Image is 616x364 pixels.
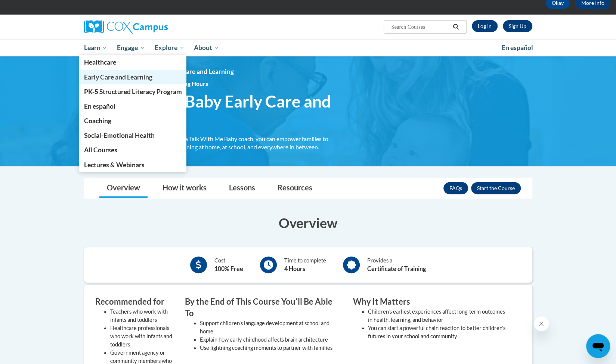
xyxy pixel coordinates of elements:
[79,158,187,172] a: Lectures & Webinars
[110,324,174,349] li: Healthcare professionals who work with infants and toddlers
[84,20,168,34] img: Cox Campus
[84,91,342,131] span: Talk With Me Baby Early Care and Learning
[200,336,342,344] li: Explain how early childhood affects brain architecture
[84,58,116,66] span: Healthcare
[214,265,243,272] b: 100% Free
[84,161,144,169] span: Lectures & Webinars
[497,40,538,56] a: En español
[84,20,226,34] a: Cox Campus
[214,256,243,273] div: Cost
[84,43,107,52] span: Learn
[155,43,185,52] span: Explore
[117,43,145,52] span: Engage
[200,319,342,336] li: Support children's language development at school and home
[99,178,148,198] a: Overview
[284,256,326,273] div: Time to complete
[450,22,461,31] button: Search
[95,296,174,308] h3: Recommended for
[194,43,219,52] span: About
[79,113,187,128] a: Coaching
[84,102,115,110] span: En español
[586,334,610,358] iframe: Button to launch messaging window
[222,178,263,198] a: Lessons
[84,88,182,96] span: PK-5 Structured Literacy Program
[472,20,498,32] a: Log In
[368,308,510,324] li: Children's earliest experiences affect long-term outcomes in health, learning, and behavior
[4,5,61,11] span: Hi. How can we help?
[84,131,154,139] span: Social-Emotional Health
[84,117,111,125] span: Coaching
[367,265,426,272] b: Certificate of Training
[110,308,174,324] li: Teachers who work with infants and toddlers
[112,39,150,56] a: Engage
[84,146,117,154] span: All Courses
[390,22,450,31] input: Search Courses
[79,84,187,99] a: PK-5 Structured Literacy Program
[155,178,214,198] a: How it works
[353,296,510,308] h3: Why It Matters
[270,178,320,198] a: Resources
[189,39,224,56] a: About
[79,39,112,56] a: Learn
[534,316,549,331] iframe: Close message
[79,55,187,69] a: Healthcare
[471,182,521,194] button: Enroll
[84,214,532,232] h3: Overview
[84,135,342,151] div: You can be a brain-building partner! As a Talk With Me Baby coach, you can empower families to co...
[367,256,426,273] div: Provides a
[79,70,187,84] a: Early Care and Learning
[185,296,342,319] h3: By the End of This Course Youʹll Be Able To
[79,99,187,113] a: En español
[79,143,187,157] a: All Courses
[84,73,152,81] span: Early Care and Learning
[502,44,533,52] span: En español
[284,265,305,272] b: 4 Hours
[79,128,187,143] a: Social-Emotional Health
[368,324,510,340] li: You can start a powerful chain reaction to better children's futures in your school and community
[503,20,532,32] a: Register
[200,344,342,352] li: Use lightning coaching moments to partner with families
[73,39,544,56] div: Main menu
[150,39,189,56] a: Explore
[443,182,468,194] a: FAQs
